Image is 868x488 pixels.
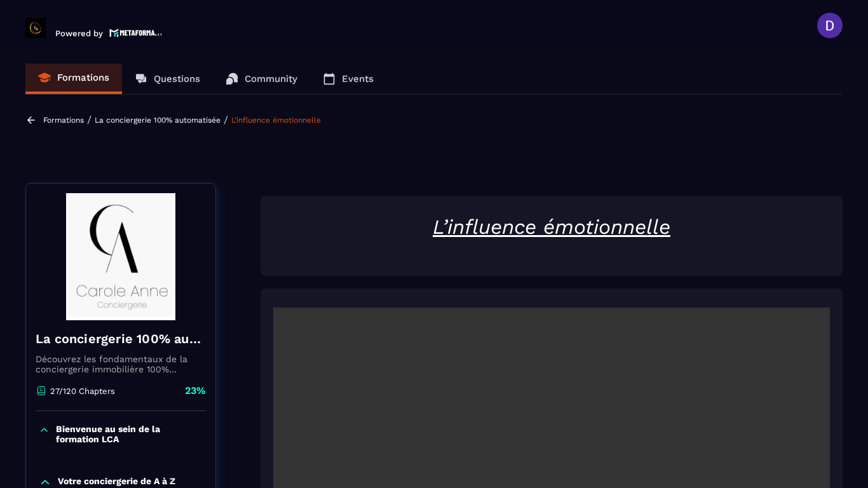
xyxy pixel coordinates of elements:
[36,193,206,320] img: banner
[109,27,163,38] img: logo
[342,73,374,85] p: Events
[433,215,670,239] u: L’influence émotionnelle
[95,116,220,125] a: La conciergerie 100% automatisée
[55,29,103,38] p: Powered by
[231,116,321,125] a: L’influence émotionnelle
[56,424,203,444] p: Bienvenue au sein de la formation LCA
[224,114,228,126] span: /
[50,386,115,396] p: 27/120 Chapters
[36,330,206,348] h4: La conciergerie 100% automatisée
[57,72,109,83] p: Formations
[154,73,200,85] p: Questions
[245,73,297,85] p: Community
[122,64,213,94] a: Questions
[213,64,310,94] a: Community
[36,354,206,374] p: Découvrez les fondamentaux de la conciergerie immobilière 100% automatisée. Cette formation est c...
[310,64,386,94] a: Events
[25,18,46,38] img: logo-branding
[43,116,84,125] a: Formations
[87,114,92,126] span: /
[185,384,206,398] p: 23%
[25,64,122,94] a: Formations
